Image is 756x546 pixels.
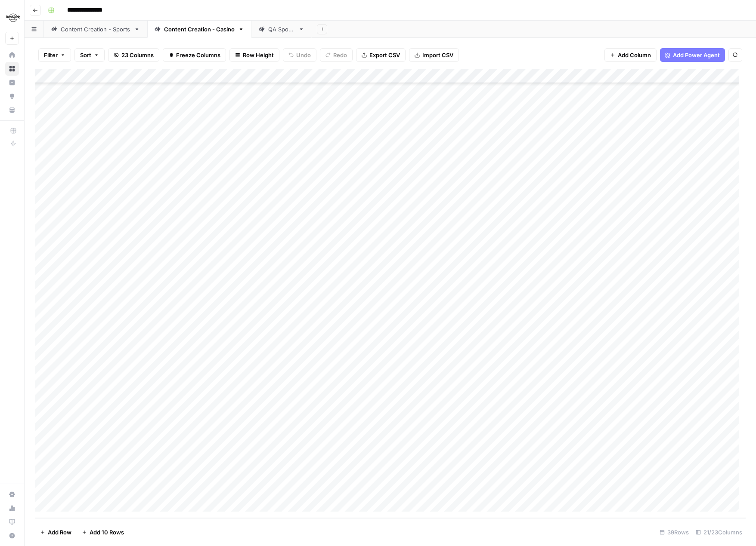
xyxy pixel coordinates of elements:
[5,103,19,117] a: Your Data
[5,76,19,89] a: Insights
[409,48,459,62] button: Import CSV
[164,25,235,34] div: Content Creation - Casino
[692,525,746,539] div: 21/23 Columns
[5,7,19,28] button: Workspace: Hard Rock Digital
[618,51,651,59] span: Add Column
[5,89,19,103] a: Opportunities
[369,51,400,59] span: Export CSV
[604,48,657,62] button: Add Column
[251,21,312,38] a: QA Sports
[176,51,220,59] span: Freeze Columns
[5,62,19,76] a: Browse
[268,25,295,34] div: QA Sports
[422,51,453,59] span: Import CSV
[35,525,77,539] button: Add Row
[48,528,71,537] span: Add Row
[61,25,130,34] div: Content Creation - Sports
[5,488,19,501] a: Settings
[5,515,19,529] a: Learning Hub
[243,51,274,59] span: Row Height
[74,48,105,62] button: Sort
[90,528,124,537] span: Add 10 Rows
[356,48,406,62] button: Export CSV
[660,48,725,62] button: Add Power Agent
[5,10,21,25] img: Hard Rock Digital Logo
[77,525,129,539] button: Add 10 Rows
[320,48,353,62] button: Redo
[5,501,19,515] a: Usage
[38,48,71,62] button: Filter
[296,51,311,59] span: Undo
[147,21,251,38] a: Content Creation - Casino
[229,48,279,62] button: Row Height
[5,48,19,62] a: Home
[656,525,692,539] div: 39 Rows
[44,51,58,59] span: Filter
[163,48,226,62] button: Freeze Columns
[5,529,19,543] button: Help + Support
[44,21,147,38] a: Content Creation - Sports
[108,48,159,62] button: 23 Columns
[673,51,720,59] span: Add Power Agent
[333,51,347,59] span: Redo
[80,51,91,59] span: Sort
[283,48,316,62] button: Undo
[121,51,154,59] span: 23 Columns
